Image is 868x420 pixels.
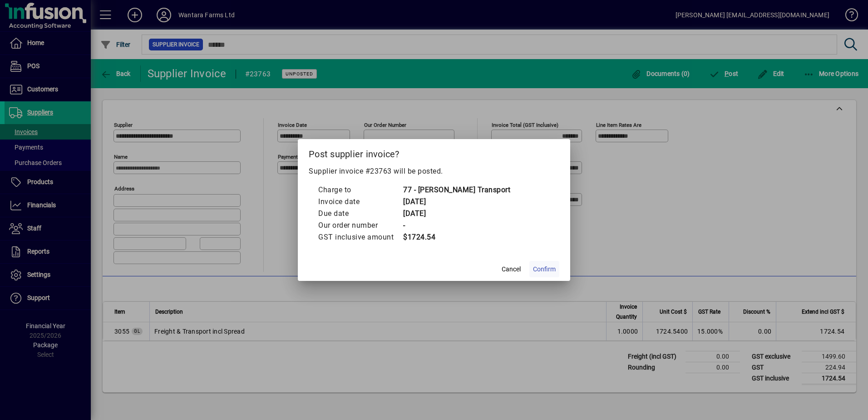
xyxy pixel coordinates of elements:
[497,261,526,277] button: Cancel
[502,265,521,274] span: Cancel
[533,265,556,274] span: Confirm
[309,166,559,177] p: Supplier invoice #23763 will be posted.
[403,231,510,243] td: $1724.54
[318,184,403,196] td: Charge to
[403,208,510,220] td: [DATE]
[529,261,559,277] button: Confirm
[318,220,403,231] td: Our order number
[318,196,403,208] td: Invoice date
[403,196,510,208] td: [DATE]
[318,208,403,220] td: Due date
[403,220,510,231] td: -
[318,231,403,243] td: GST inclusive amount
[403,184,510,196] td: 77 - [PERSON_NAME] Transport
[298,139,570,165] h2: Post supplier invoice?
